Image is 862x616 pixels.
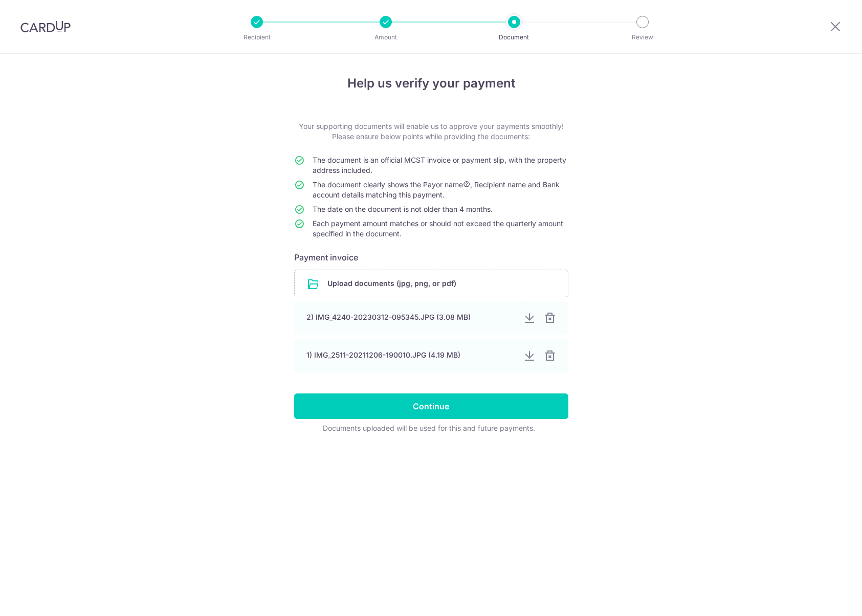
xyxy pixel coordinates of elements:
[313,205,493,213] span: The date on the document is not older than 4 months.
[313,180,560,199] span: The document clearly shows the Payor name , Recipient name and Bank account details matching this...
[294,270,568,297] div: Upload documents (jpg, png, or pdf)
[605,32,680,42] p: Review
[294,393,568,419] input: Continue
[294,121,568,142] p: Your supporting documents will enable us to approve your payments smoothly! Please ensure below p...
[20,20,71,33] img: CardUp
[306,312,515,322] div: 2) IMG_4240-20230312-095345.JPG (3.08 MB)
[476,32,552,42] p: Document
[294,74,568,93] h4: Help us verify your payment
[294,251,568,263] h6: Payment invoice
[219,32,295,42] p: Recipient
[348,32,424,42] p: Amount
[306,350,515,360] div: 1) IMG_2511-20211206-190010.JPG (4.19 MB)
[313,156,566,174] span: The document is an official MCST invoice or payment slip, with the property address included.
[313,219,563,238] span: Each payment amount matches or should not exceed the quarterly amount specified in the document.
[294,423,564,433] div: Documents uploaded will be used for this and future payments.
